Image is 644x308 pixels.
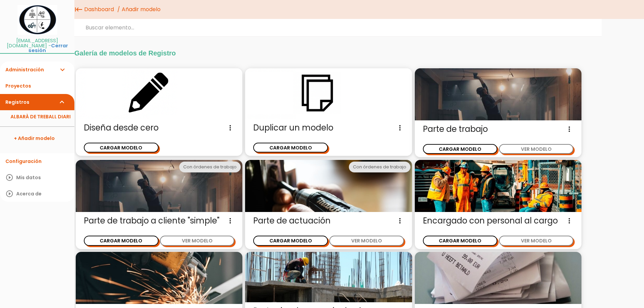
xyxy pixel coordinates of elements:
[58,62,66,78] i: expand_more
[253,215,404,226] span: Parte de actuación
[58,94,66,110] i: expand_more
[3,130,71,146] a: + Añadir modelo
[74,19,602,37] input: Buscar elemento...
[396,122,404,133] i: more_vert
[245,68,412,119] img: duplicar.png
[415,160,581,212] img: encargado.jpg
[18,5,57,35] img: itcons-logo
[423,215,573,226] span: Encargado con personal al cargo
[5,169,14,186] i: play_circle_outline
[5,186,14,202] i: play_circle_outline
[423,236,498,245] button: CARGAR MODELO
[28,42,68,54] a: Cerrar sesión
[76,252,242,304] img: trabajos.jpg
[84,215,234,226] span: Parte de trabajo a cliente "simple"
[245,252,412,303] img: parte-operario-obra-simple.jpg
[499,236,574,245] button: VER MODELO
[84,143,159,152] button: CARGAR MODELO
[415,68,581,120] img: partediariooperario.jpg
[349,162,410,172] div: Con órdenes de trabajo
[396,215,404,226] i: more_vert
[226,122,234,133] i: more_vert
[160,236,235,245] button: VER MODELO
[329,236,404,245] button: VER MODELO
[76,160,242,212] img: partediariooperario.jpg
[74,49,580,57] h2: Galería de modelos de Registro
[253,122,404,133] span: Duplicar un modelo
[76,68,242,119] img: enblanco.png
[122,5,161,13] span: Añadir modelo
[179,162,241,172] div: Con órdenes de trabajo
[253,236,328,245] button: CARGAR MODELO
[565,124,573,135] i: more_vert
[423,124,573,135] span: Parte de trabajo
[245,160,412,212] img: actuacion.jpg
[499,144,574,154] button: VER MODELO
[565,215,573,226] i: more_vert
[226,215,234,226] i: more_vert
[84,236,159,245] button: CARGAR MODELO
[84,122,234,133] span: Diseña desde cero
[253,143,328,152] button: CARGAR MODELO
[423,144,498,154] button: CARGAR MODELO
[415,252,581,304] img: gastos.jpg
